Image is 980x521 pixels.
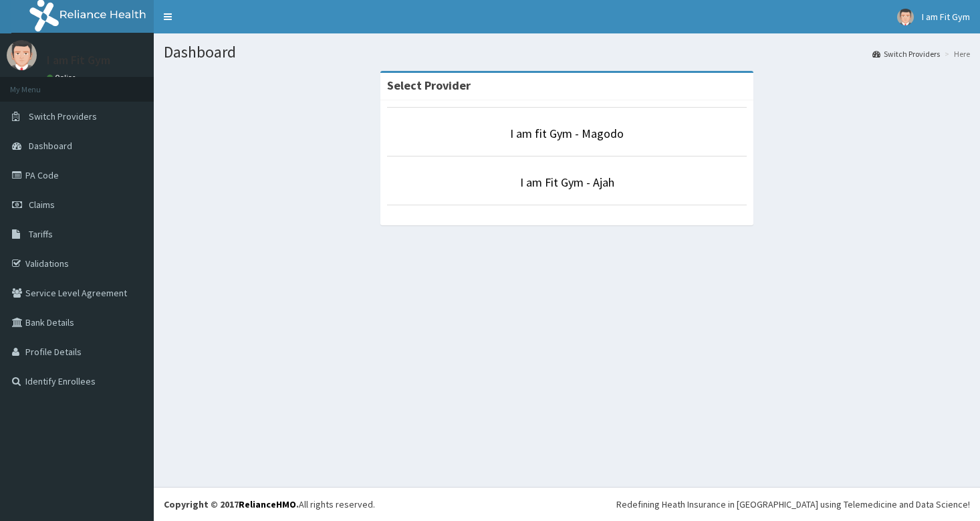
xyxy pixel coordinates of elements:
[164,43,970,61] h1: Dashboard
[47,54,110,66] p: I am Fit Gym
[941,48,970,60] li: Here
[29,140,72,152] span: Dashboard
[154,487,980,521] footer: All rights reserved.
[239,498,296,510] a: RelianceHMO
[164,498,299,510] strong: Copyright © 2017 .
[29,110,97,122] span: Switch Providers
[872,48,940,60] a: Switch Providers
[520,175,614,190] a: I am Fit Gym - Ajah
[616,498,970,511] div: Redefining Heath Insurance in [GEOGRAPHIC_DATA] using Telemedicine and Data Science!
[7,40,37,70] img: User Image
[29,199,55,211] span: Claims
[29,228,53,240] span: Tariffs
[47,73,79,82] a: Online
[510,126,624,141] a: I am fit Gym - Magodo
[387,78,471,93] strong: Select Provider
[897,9,914,25] img: User Image
[922,11,970,23] span: I am Fit Gym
